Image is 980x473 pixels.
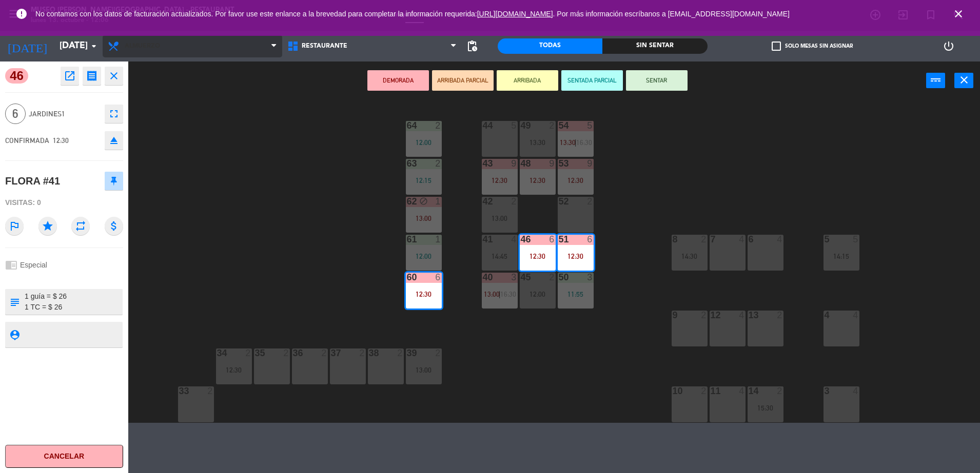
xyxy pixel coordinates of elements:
div: 2 [359,348,365,358]
span: 16:30 [576,138,592,147]
span: 16:30 [500,290,516,298]
div: Todas [498,38,602,54]
div: 2 [701,235,707,244]
div: 12:00 [406,253,442,260]
div: 36 [293,348,293,358]
div: 4 [825,311,825,320]
div: 11:55 [558,291,594,298]
span: 6 [5,104,26,124]
div: 9 [673,311,673,320]
div: 12:15 [406,177,442,184]
i: open_in_new [64,70,76,82]
div: 2 [777,386,783,396]
a: . Por más información escríbanos a [EMAIL_ADDRESS][DOMAIN_NAME] [553,10,790,18]
div: 2 [701,386,707,396]
button: DEMORADA [367,70,429,91]
div: 10 [673,386,673,396]
span: 12:30 [53,136,69,145]
div: 2 [321,348,327,358]
div: 2 [777,311,783,320]
i: attach_money [105,217,123,235]
div: 9 [511,159,517,168]
button: receipt [83,67,101,85]
a: [URL][DOMAIN_NAME] [477,10,553,18]
div: 13:00 [406,215,442,222]
i: close [108,70,120,82]
div: 13:00 [406,366,442,374]
div: 54 [559,121,559,130]
div: 13:00 [482,215,518,222]
div: 12:00 [406,139,442,146]
button: ARRIBADA PARCIAL [432,70,494,91]
div: 3 [825,386,825,396]
i: error [15,8,28,20]
div: 2 [435,121,441,130]
div: 3 [587,273,593,282]
button: ARRIBADA [497,70,558,91]
i: block [419,197,428,205]
i: close [952,8,965,20]
div: 4 [739,235,745,244]
div: 61 [407,235,407,244]
div: 38 [369,348,369,358]
div: 52 [559,197,559,206]
i: power_input [930,74,942,86]
div: 4 [511,235,517,244]
div: 2 [207,386,213,396]
div: 45 [521,273,521,282]
i: person_pin [9,329,20,340]
div: 2 [435,348,441,358]
i: power_settings_new [943,40,955,52]
div: 12:30 [558,253,594,260]
div: Sin sentar [602,38,707,54]
span: No contamos con los datos de facturación actualizados. Por favor use este enlance a la brevedad p... [35,10,790,18]
div: 12:30 [406,291,442,298]
div: 4 [739,311,745,320]
div: 2 [511,197,517,206]
span: | [575,138,577,147]
button: fullscreen [105,105,123,123]
div: 2 [397,348,403,358]
div: 12:30 [482,177,518,184]
div: 2 [245,348,251,358]
span: pending_actions [466,40,478,52]
div: 8 [673,235,673,244]
div: 9 [587,159,593,168]
div: 48 [521,159,521,168]
i: eject [108,134,120,147]
i: receipt [86,70,98,82]
span: 46 [5,68,28,84]
div: 4 [853,386,859,396]
div: 62 [407,197,407,206]
div: 63 [407,159,407,168]
span: check_box_outline_blank [772,42,781,51]
button: SENTAR [626,70,688,91]
button: open_in_new [61,67,79,85]
div: 13:30 [520,139,556,146]
i: subject [9,296,20,307]
i: fullscreen [108,108,120,120]
div: 5 [511,121,517,130]
div: 12:30 [520,253,556,260]
button: close [105,67,123,85]
div: 1 [435,197,441,206]
div: 50 [559,273,559,282]
i: star [38,217,57,235]
div: 2 [435,159,441,168]
span: Especial [20,261,47,269]
div: 12:30 [216,366,252,374]
i: close [958,74,970,86]
div: 14:30 [672,253,708,260]
div: 14:15 [824,253,859,260]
